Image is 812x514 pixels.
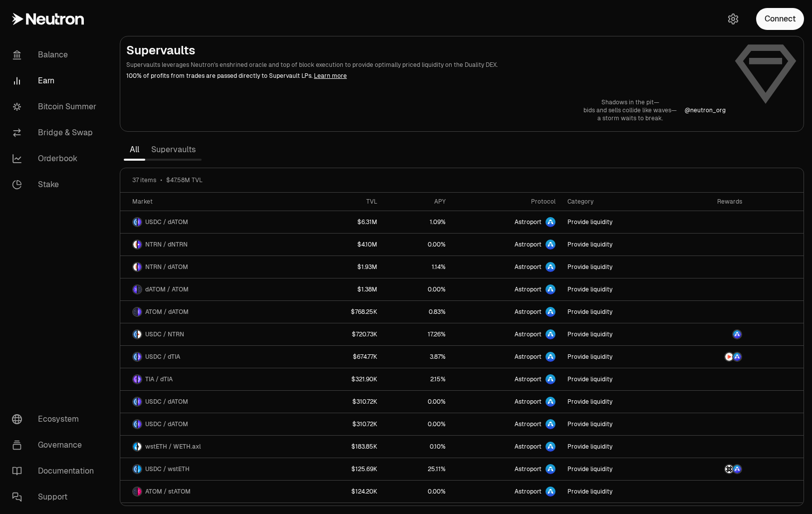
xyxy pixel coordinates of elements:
[515,465,541,473] span: Astroport
[4,172,108,198] a: Stake
[133,443,137,451] img: wstETH Logo
[515,241,541,249] span: Astroport
[383,301,452,323] a: 0.83%
[138,353,141,361] img: dTIA Logo
[145,140,202,160] a: Supervaults
[567,198,669,206] div: Category
[138,375,141,383] img: dTIA Logo
[583,98,677,106] p: Shadows in the pit—
[138,443,141,451] img: WETH.axl Logo
[561,346,675,368] a: Provide liquidity
[4,68,108,94] a: Earn
[383,481,452,503] a: 0.00%
[675,323,748,345] a: ASTRO Logo
[561,368,675,390] a: Provide liquidity
[561,436,675,458] a: Provide liquidity
[561,413,675,435] a: Provide liquidity
[120,256,307,278] a: NTRN LogodATOM LogoNTRN / dATOM
[561,301,675,323] a: Provide liquidity
[307,256,383,278] a: $1.93M
[138,218,141,226] img: dATOM Logo
[133,308,137,316] img: ATOM Logo
[132,198,301,206] div: Market
[126,42,726,58] h2: Supervaults
[120,278,307,300] a: dATOM LogoATOM LogodATOM / ATOM
[452,346,562,368] a: Astroport
[733,353,741,361] img: ASTRO Logo
[307,481,383,503] a: $124.20K
[120,391,307,413] a: USDC LogodATOM LogoUSDC / dATOM
[120,481,307,503] a: ATOM LogostATOM LogoATOM / stATOM
[120,436,307,458] a: wstETH LogoWETH.axl LogowstETH / WETH.axl
[561,481,675,503] a: Provide liquidity
[561,211,675,233] a: Provide liquidity
[389,198,446,206] div: APY
[138,398,141,406] img: dATOM Logo
[307,211,383,233] a: $6.31M
[133,398,137,406] img: USDC Logo
[124,140,145,160] a: All
[307,436,383,458] a: $183.85K
[133,330,137,338] img: USDC Logo
[145,308,189,316] span: ATOM / dATOM
[452,368,562,390] a: Astroport
[145,488,191,496] span: ATOM / stATOM
[145,465,190,473] span: USDC / wstETH
[307,234,383,256] a: $4.10M
[307,346,383,368] a: $674.77K
[145,241,188,249] span: NTRN / dNTRN
[675,346,748,368] a: NTRN LogoASTRO Logo
[725,353,733,361] img: NTRN Logo
[138,488,141,496] img: stATOM Logo
[138,285,141,293] img: ATOM Logo
[452,481,562,503] a: Astroport
[307,413,383,435] a: $310.72K
[307,391,383,413] a: $310.72K
[145,375,173,383] span: TIA / dTIA
[561,391,675,413] a: Provide liquidity
[4,484,108,510] a: Support
[733,330,741,338] img: ASTRO Logo
[515,443,541,451] span: Astroport
[133,353,137,361] img: USDC Logo
[307,323,383,345] a: $720.73K
[133,465,137,473] img: USDC Logo
[307,368,383,390] a: $321.90K
[4,94,108,120] a: Bitcoin Summer
[120,413,307,435] a: USDC LogodATOM LogoUSDC / dATOM
[733,465,741,473] img: ASTRO Logo
[133,241,137,249] img: NTRN Logo
[681,198,742,206] div: Rewards
[314,72,347,80] a: Learn more
[383,458,452,480] a: 25.11%
[515,330,541,338] span: Astroport
[145,218,188,226] span: USDC / dATOM
[138,241,141,249] img: dNTRN Logo
[452,391,562,413] a: Astroport
[4,458,108,484] a: Documentation
[4,120,108,146] a: Bridge & Swap
[452,278,562,300] a: Astroport
[145,263,188,271] span: NTRN / dATOM
[515,420,541,428] span: Astroport
[133,285,137,293] img: dATOM Logo
[138,420,141,428] img: dATOM Logo
[515,353,541,361] span: Astroport
[132,176,156,184] span: 37 items
[452,301,562,323] a: Astroport
[120,323,307,345] a: USDC LogoNTRN LogoUSDC / NTRN
[120,346,307,368] a: USDC LogodTIA LogoUSDC / dTIA
[383,256,452,278] a: 1.14%
[561,234,675,256] a: Provide liquidity
[383,391,452,413] a: 0.00%
[561,256,675,278] a: Provide liquidity
[133,263,137,271] img: NTRN Logo
[120,211,307,233] a: USDC LogodATOM LogoUSDC / dATOM
[145,398,188,406] span: USDC / dATOM
[145,443,201,451] span: wstETH / WETH.axl
[515,285,541,293] span: Astroport
[145,353,180,361] span: USDC / dTIA
[685,106,726,114] a: @neutron_org
[383,278,452,300] a: 0.00%
[383,346,452,368] a: 3.87%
